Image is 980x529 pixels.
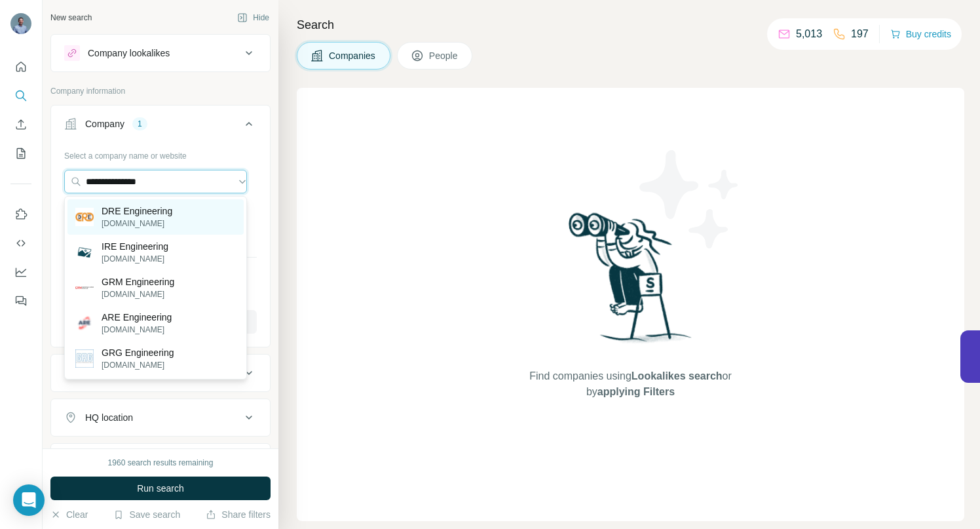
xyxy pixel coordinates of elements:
p: [DOMAIN_NAME] [102,324,172,336]
p: GRM Engineering [102,275,174,288]
button: Clear [50,508,88,521]
p: DRE Engineering [102,205,172,218]
p: Company information [50,85,271,97]
button: Share filters [206,508,271,521]
img: GRG Engineering [75,349,94,368]
div: 1 [132,118,147,130]
button: HQ location [51,402,270,433]
span: Companies [329,49,377,62]
p: 5,013 [796,26,822,42]
h4: Search [297,16,964,34]
button: Dashboard [10,260,31,284]
p: ARE Engineering [102,311,172,324]
p: [DOMAIN_NAME] [102,359,174,371]
div: Open Intercom Messenger [13,484,45,516]
p: [DOMAIN_NAME] [102,253,168,265]
button: Buy credits [890,25,951,43]
div: Select a company name or website [64,145,257,162]
img: Surfe Illustration - Stars [631,140,749,258]
span: Find companies using or by [525,368,735,400]
button: Company lookalikes [51,37,270,69]
button: My lists [10,142,31,165]
button: Use Surfe API [10,231,31,255]
button: Company1 [51,108,270,145]
div: New search [50,12,92,24]
img: GRM Engineering [75,285,94,291]
button: Quick start [10,55,31,79]
button: Run search [50,477,271,500]
p: 197 [851,26,869,42]
div: HQ location [85,411,133,424]
p: [DOMAIN_NAME] [102,288,174,300]
img: Avatar [10,13,31,34]
img: IRE Engineering [75,243,94,262]
div: Company [85,117,124,130]
button: Hide [228,8,278,28]
button: Feedback [10,289,31,313]
p: IRE Engineering [102,240,168,253]
span: Run search [137,482,184,495]
img: Surfe Illustration - Woman searching with binoculars [563,209,699,355]
img: DRE Engineering [75,208,94,226]
p: GRG Engineering [102,346,174,359]
div: 1960 search results remaining [108,457,214,469]
div: Company lookalikes [88,47,170,60]
span: People [429,49,459,62]
button: Industry [51,357,270,389]
span: applying Filters [597,386,675,397]
button: Use Surfe on LinkedIn [10,203,31,226]
span: Lookalikes search [631,370,723,382]
button: Search [10,84,31,108]
p: [DOMAIN_NAME] [102,218,172,229]
button: Annual revenue ($) [51,446,270,478]
button: Enrich CSV [10,113,31,136]
img: ARE Engineering [75,314,94,332]
button: Save search [113,508,180,521]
